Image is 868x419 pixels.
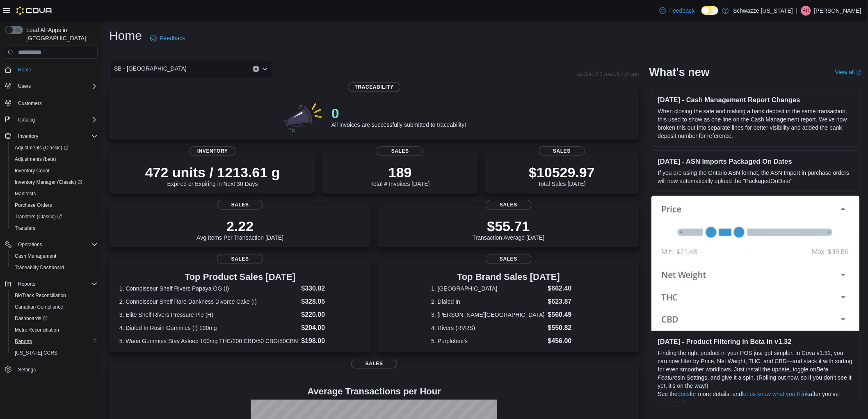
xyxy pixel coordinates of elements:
span: Catalog [18,117,35,123]
button: Users [2,80,101,92]
button: Operations [2,239,101,250]
h3: [DATE] - ASN Imports Packaged On Dates [658,157,853,165]
dt: 2. Dialed In [431,298,544,306]
dd: $623.87 [548,297,586,307]
a: Reports [11,337,35,346]
span: BC [803,6,810,16]
span: Metrc Reconciliation [11,325,98,335]
div: Avg Items Per Transaction [DATE] [196,218,283,241]
button: Reports [8,336,101,347]
span: BioTrack Reconciliation [15,292,66,299]
button: Users [15,81,34,91]
h3: Top Brand Sales [DATE] [431,272,586,282]
nav: Complex example [5,60,98,397]
a: Feedback [656,2,698,19]
img: 0 [282,100,325,133]
span: Home [15,64,98,75]
button: Reports [15,279,39,289]
span: Traceability [348,82,400,92]
dd: $198.00 [301,336,361,346]
span: Dashboards [11,314,98,323]
span: Manifests [15,190,36,197]
a: View allExternal link [835,69,861,76]
button: Purchase Orders [8,199,101,211]
button: Catalog [15,115,38,125]
span: SB - [GEOGRAPHIC_DATA] [114,64,187,73]
a: Transfers (Classic) [11,212,65,222]
span: Reports [18,281,35,287]
span: Purchase Orders [15,202,52,208]
h2: What's new [649,66,710,79]
button: BioTrack Reconciliation [8,290,101,301]
span: Sales [351,359,397,369]
span: BioTrack Reconciliation [11,291,98,300]
a: Adjustments (Classic) [11,143,72,153]
h1: Home [109,27,142,44]
dt: 5. Wana Gummies Stay Asleep 100mg THC/200 CBD/50 CBG/50CBN [119,337,298,345]
button: Settings [2,364,101,375]
span: Inventory Count [11,166,98,176]
span: Inventory Manager (Classic) [11,177,98,187]
button: [US_STATE] CCRS [8,347,101,359]
span: Sales [486,254,532,264]
span: Catalog [15,115,98,125]
a: Home [15,65,34,75]
span: Reports [15,338,32,345]
div: Total # Invoices [DATE] [370,164,429,187]
span: Adjustments (Classic) [11,143,98,153]
span: Transfers [11,223,98,233]
button: Adjustments (beta) [8,153,101,165]
dt: 1. Connoisseur Shelf Rivers Papaya OG (I) [119,284,298,293]
span: Traceabilty Dashboard [15,264,64,271]
a: BioTrack Reconciliation [11,291,69,300]
span: Inventory Manager (Classic) [15,179,82,185]
button: Transfers [8,222,101,234]
p: Schwazze [US_STATE] [733,6,793,16]
div: Transaction Average [DATE] [473,218,545,241]
span: Washington CCRS [11,348,98,358]
button: Inventory [2,131,101,142]
a: Adjustments (beta) [11,154,59,164]
span: Cash Management [11,251,98,261]
a: Dashboards [8,313,101,324]
dd: $550.82 [548,323,586,333]
span: Transfers (Classic) [15,213,62,220]
span: Sales [486,200,532,210]
svg: External link [857,70,861,75]
span: Inventory Count [15,167,50,174]
a: Settings [15,365,39,375]
button: Canadian Compliance [8,301,101,313]
button: Reports [2,278,101,290]
a: docs [678,391,690,397]
button: Manifests [8,188,101,199]
span: Adjustments (Classic) [15,144,69,151]
a: Metrc Reconciliation [11,325,62,335]
span: Transfers [15,225,35,231]
span: Customers [15,98,98,108]
p: 0 [331,105,466,121]
a: [US_STATE] CCRS [11,348,61,358]
p: When closing the safe and making a bank deposit in the same transaction, this used to show as one... [658,107,853,140]
dd: $220.00 [301,310,361,320]
span: Canadian Compliance [15,304,63,310]
p: $10529.97 [529,164,595,181]
button: Metrc Reconciliation [8,324,101,336]
span: Customers [18,100,42,107]
a: Inventory Count [11,166,53,176]
button: Customers [2,97,101,109]
p: If you are using the Ontario ASN format, the ASN Import in purchase orders will now automatically... [658,169,853,185]
a: Inventory Manager (Classic) [8,176,101,188]
span: Purchase Orders [11,200,98,210]
a: Inventory Manager (Classic) [11,177,86,187]
span: Dashboards [15,315,48,322]
div: Expired or Expiring in Next 30 Days [145,164,280,187]
span: Feedback [160,34,185,42]
span: Sales [217,200,263,210]
button: Home [2,64,101,76]
span: Transfers (Classic) [11,212,98,222]
dd: $204.00 [301,323,361,333]
span: Users [18,83,31,89]
span: Traceabilty Dashboard [11,263,98,272]
span: Sales [217,254,263,264]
